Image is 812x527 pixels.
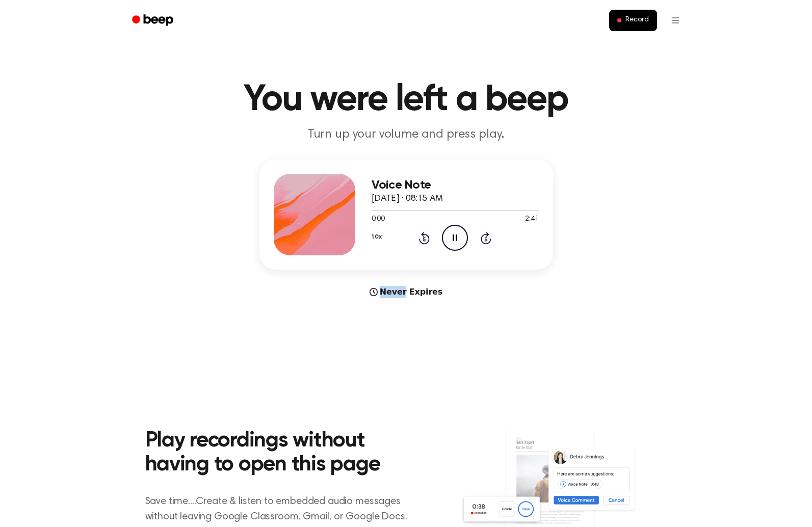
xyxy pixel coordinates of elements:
button: 1.0x [372,228,382,246]
span: [DATE] · 08:15 AM [372,194,443,203]
button: Record [609,10,657,31]
button: Open menu [663,8,688,33]
h1: You were left a beep [145,82,667,118]
span: 0:00 [372,214,385,225]
h3: Voice Note [372,178,539,192]
a: Beep [125,11,182,31]
span: 2:41 [525,214,538,225]
p: Turn up your volume and press play. [211,126,602,143]
span: Record [625,16,648,25]
h2: Play recordings without having to open this page [145,429,420,478]
p: Save time....Create & listen to embedded audio messages without leaving Google Classroom, Gmail, ... [145,494,420,524]
div: Never Expires [259,286,553,298]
